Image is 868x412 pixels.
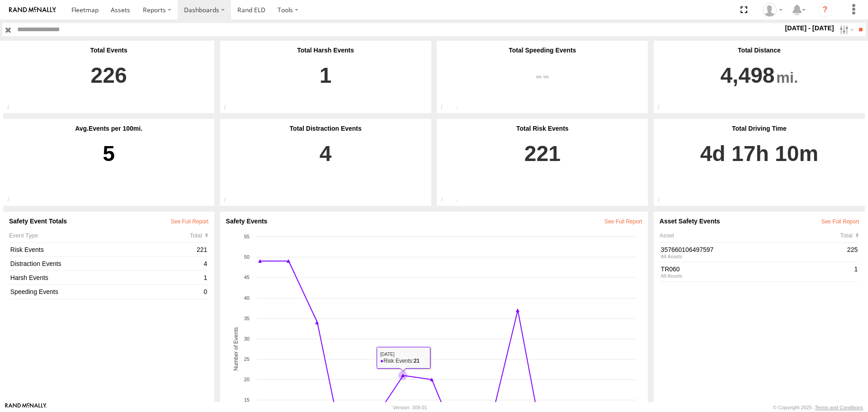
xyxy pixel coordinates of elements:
[9,218,208,225] div: Safety Event Totals
[244,397,249,403] tspan: 15
[604,218,642,225] a: View All Events in Safety Report
[190,232,208,239] div: Click to Sort
[660,132,859,200] a: 4d 17h 10m
[443,132,642,200] a: 221
[244,316,249,321] tspan: 35
[220,104,240,114] div: Total number of Harsh driving events reported within the specified date range and applied filters
[203,272,208,283] div: 1
[10,274,201,282] a: Harsh Events
[244,356,249,362] tspan: 25
[654,104,673,114] div: Total distance travelled within the specified date range and applied filters
[660,125,859,132] div: Total Driving Time
[226,132,425,200] a: 4
[654,196,673,206] div: Total driving time within the specified date range and applied filters
[836,23,855,36] label: Search Filter Options
[244,377,249,382] tspan: 20
[244,275,249,280] tspan: 45
[5,403,47,412] a: Visit our Website
[9,7,56,13] img: rand-logo.svg
[661,254,845,259] div: All Assets
[203,258,208,269] div: 4
[840,232,859,239] div: Click to Sort
[3,196,23,206] div: The average number of safety events reported per 100 within the specified date range and applied ...
[773,405,863,410] div: © Copyright 2025 -
[226,125,425,132] div: Total Distraction Events
[3,104,23,114] div: Total number of safety events reported within the specified date range and applied filters
[10,260,201,268] a: Distraction Events
[9,54,208,107] a: 226
[815,405,863,410] a: Terms and Conditions
[660,54,859,107] a: 4,498
[244,234,249,239] tspan: 55
[195,244,208,255] div: 221
[846,244,859,260] div: 225
[244,295,249,301] tspan: 40
[660,47,859,54] div: Total Distance
[661,265,852,273] a: TR060
[783,23,836,33] label: [DATE] - [DATE]
[660,232,840,239] div: Asset
[443,54,642,107] a: View SpeedingEvents on Events Report
[226,218,642,225] div: Safety Events
[853,264,859,280] div: 1
[393,405,427,410] div: Version: 309.01
[660,218,859,225] div: Asset Safety Events
[244,336,249,341] tspan: 30
[9,47,208,54] div: Total Events
[818,3,832,17] i: ?
[437,196,456,206] div: Total number of Risk events reported within the specified date range and applied filters
[759,3,786,17] div: Kasey Neumann
[233,327,239,370] tspan: Number of Events
[10,288,201,296] a: Speeding Events
[226,47,425,54] div: Total Harsh Events
[661,246,845,254] a: 357660106497597
[203,287,208,298] div: 0
[226,54,425,107] a: 1
[10,246,194,254] a: Risk Events
[661,273,852,279] div: All Assets
[443,47,642,54] div: Total Speeding Events
[437,104,456,114] div: Total number of Speeding events reported within the specified date range and applied filters
[220,196,240,206] div: Total number of Distraction events reported within the specified date range and applied filters
[9,132,208,200] div: 5
[443,125,642,132] div: Total Risk Events
[244,254,249,260] tspan: 50
[9,232,190,239] div: Event Type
